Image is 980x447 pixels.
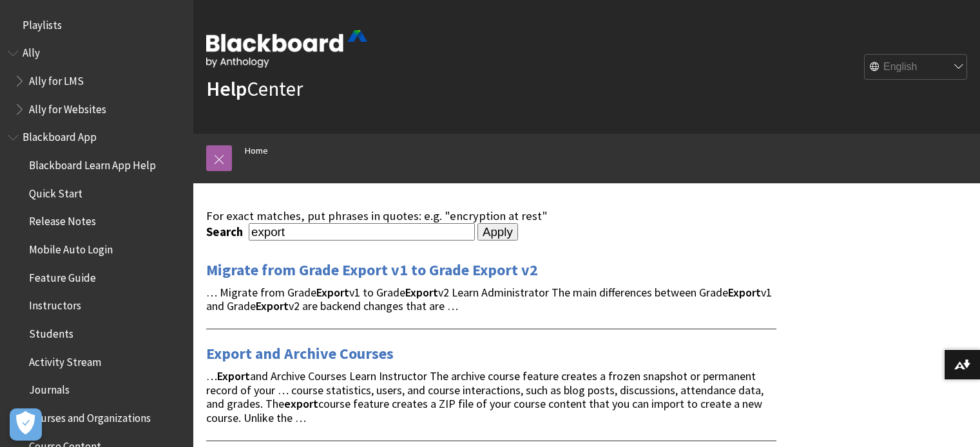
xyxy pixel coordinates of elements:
[316,285,349,300] strong: Export
[206,30,367,68] img: Blackboard by Anthology
[206,260,538,280] a: Migrate from Grade Export v1 to Grade Export v2
[284,396,318,411] strong: export
[245,143,268,159] a: Home
[8,42,186,120] nav: Book outline for Anthology Ally Help
[29,183,82,200] span: Quick Start
[29,154,156,172] span: Blackboard Learn App Help
[206,285,772,314] span: … Migrate from Grade v1 to Grade v2 Learn Administrator The main differences between Grade v1 and...
[405,285,438,300] strong: Export
[29,379,70,397] span: Journals
[23,127,97,144] span: Blackboard App
[206,343,394,364] a: Export and Archive Courses
[29,267,96,284] span: Feature Guide
[23,42,40,60] span: Ally
[29,211,96,228] span: Release Notes
[217,369,250,383] strong: Export
[10,408,42,441] button: Open Preferences
[865,55,968,80] select: Site Language Selector
[29,351,101,369] span: Activity Stream
[728,285,761,300] strong: Export
[206,76,303,102] a: HelpCenter
[29,323,73,340] span: Students
[29,70,84,87] span: Ally for LMS
[8,14,186,36] nav: Book outline for Playlists
[206,224,246,239] label: Search
[29,295,81,313] span: Instructors
[206,76,247,102] strong: Help
[256,298,289,313] strong: Export
[29,98,106,116] span: Ally for Websites
[206,369,764,425] span: … and Archive Courses Learn Instructor The archive course feature creates a frozen snapshot or pe...
[29,407,151,424] span: Courses and Organizations
[477,223,518,241] input: Apply
[23,14,62,32] span: Playlists
[206,209,776,223] div: For exact matches, put phrases in quotes: e.g. "encryption at rest"
[29,239,113,256] span: Mobile Auto Login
